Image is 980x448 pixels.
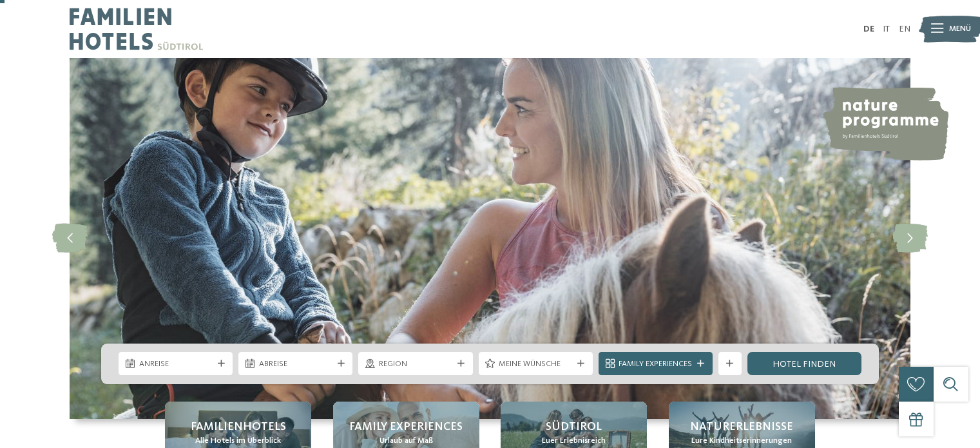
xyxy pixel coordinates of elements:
img: nature programme by Familienhotels Südtirol [821,87,948,161]
span: Anreise [139,358,213,370]
span: Eure Kindheitserinnerungen [691,435,792,447]
img: Familienhotels Südtirol: The happy family places [70,58,910,419]
span: Urlaub auf Maß [380,435,433,447]
span: Menü [949,23,971,35]
span: Naturerlebnisse [690,419,793,435]
a: EN [899,24,910,34]
a: IT [883,24,890,34]
span: Region [379,358,452,370]
span: Family Experiences [349,419,463,435]
span: Familienhotels [191,419,286,435]
span: Meine Wünsche [499,358,572,370]
span: Euer Erlebnisreich [542,435,606,447]
span: Family Experiences [619,358,692,370]
span: Abreise [259,358,332,370]
span: Alle Hotels im Überblick [195,435,281,447]
a: Hotel finden [747,352,861,375]
span: Südtirol [546,419,602,435]
a: DE [863,24,874,34]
